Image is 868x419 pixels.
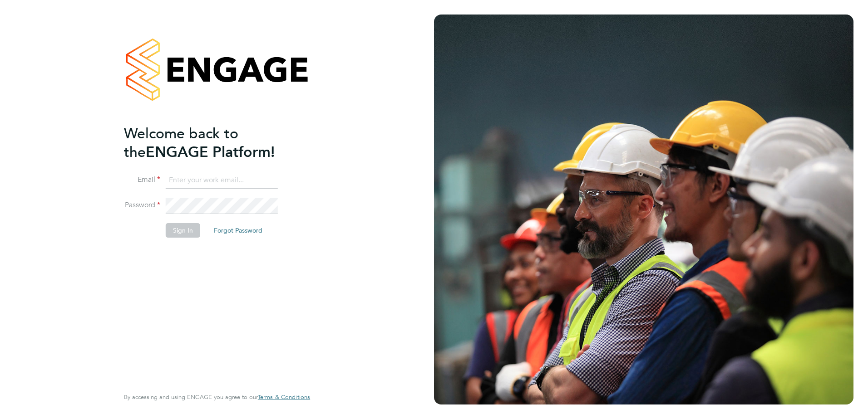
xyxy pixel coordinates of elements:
span: Terms & Conditions [258,393,310,401]
label: Password [124,200,160,210]
span: By accessing and using ENGAGE you agree to our [124,393,310,401]
h2: ENGAGE Platform! [124,124,301,161]
span: Welcome back to the [124,125,238,161]
label: Email [124,175,160,185]
input: Enter your work email... [166,172,278,189]
button: Forgot Password [207,223,270,238]
a: Terms & Conditions [258,394,310,401]
button: Sign In [166,223,200,238]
